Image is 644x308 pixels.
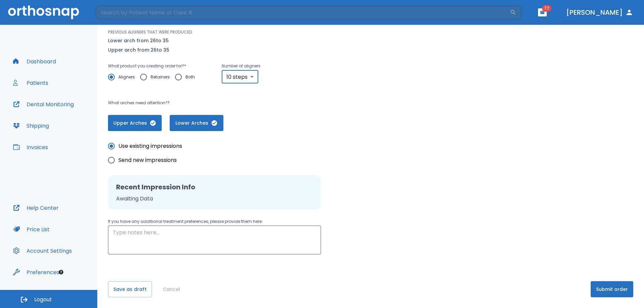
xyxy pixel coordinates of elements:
p: Number of aligners [222,62,261,70]
span: Lower Arches [176,120,217,127]
button: Dashboard [9,53,60,69]
button: Shipping [9,118,53,134]
span: Use existing impressions [118,142,182,150]
p: Upper arch from 26 to 35 [108,46,169,54]
p: If you have any additional treatment preferences, please provide them here: [108,218,321,226]
p: Awaiting Data [116,195,313,203]
button: Lower Arches [170,115,223,131]
h2: Recent Impression Info [116,182,313,192]
button: [PERSON_NAME] [563,6,636,18]
p: What arches need attention*? [108,99,415,107]
p: PREVIOUS ALIGNERS THAT WERE PRODUCED [108,29,192,35]
button: Upper Arches [108,115,162,131]
span: Upper Arches [115,120,155,127]
button: Save as draft [108,281,152,297]
span: Logout [34,296,52,303]
div: Tooltip anchor [58,269,64,275]
p: What product you creating order for? * [108,62,200,70]
img: Orthosnap [8,5,79,19]
input: Search by Patient Name or Case # [96,6,510,19]
div: 10 steps [222,70,258,83]
span: Retainers [151,73,170,81]
button: Invoices [9,139,52,155]
button: Patients [9,75,52,91]
button: Account Settings [9,243,76,259]
span: Both [185,73,195,81]
button: Cancel [160,281,183,297]
p: Lower arch from 26 to 35 [108,37,169,45]
button: Help Center [9,200,63,216]
span: 77 [542,5,551,12]
button: Price List [9,221,54,237]
span: Send new impressions [118,156,177,164]
span: Aligners [118,73,135,81]
button: Submit order [591,281,633,297]
button: Preferences [9,264,63,280]
button: Dental Monitoring [9,96,78,112]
